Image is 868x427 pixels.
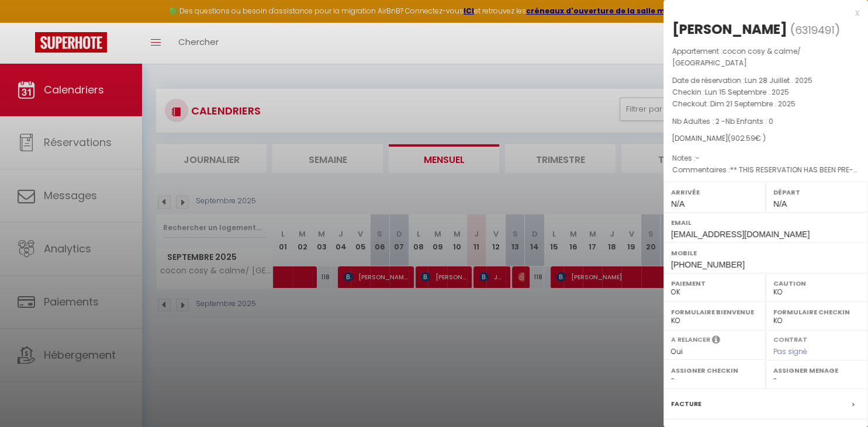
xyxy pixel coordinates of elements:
[672,46,859,69] p: Appartement :
[671,247,860,259] label: Mobile
[671,186,758,198] label: Arrivée
[671,306,758,318] label: Formulaire Bienvenue
[672,98,859,110] p: Checkout :
[773,186,860,198] label: Départ
[9,5,44,40] button: Ouvrir le widget de chat LiveChat
[773,335,807,342] label: Contrat
[773,277,860,289] label: Caution
[672,152,859,164] p: Notes :
[731,133,755,143] span: 902.59
[671,217,860,228] label: Email
[671,199,684,209] span: N/A
[672,133,859,144] div: [DOMAIN_NAME]
[671,364,758,376] label: Assigner Checkin
[671,260,745,269] span: [PHONE_NUMBER]
[773,199,787,209] span: N/A
[710,99,796,109] span: Dim 21 Septembre . 2025
[790,22,840,38] span: ( )
[745,75,812,85] span: Lun 28 Juillet . 2025
[672,116,773,126] span: Nb Adultes : 2 -
[671,230,810,239] span: [EMAIL_ADDRESS][DOMAIN_NAME]
[672,164,859,176] p: Commentaires :
[672,46,801,68] span: cocon cosy & calme/ [GEOGRAPHIC_DATA]
[725,116,773,126] span: Nb Enfants : 0
[728,133,766,143] span: ( € )
[671,335,710,345] label: A relancer
[818,374,859,418] iframe: Chat
[672,20,787,39] div: [PERSON_NAME]
[705,87,789,97] span: Lun 15 Septembre . 2025
[672,75,859,86] p: Date de réservation :
[795,23,835,37] span: 6319491
[671,398,701,410] label: Facture
[671,277,758,289] label: Paiement
[773,306,860,318] label: Formulaire Checkin
[672,86,859,98] p: Checkin :
[773,364,860,376] label: Assigner Menage
[712,335,720,348] i: Sélectionner OUI si vous souhaiter envoyer les séquences de messages post-checkout
[773,346,807,356] span: Pas signé
[696,153,700,163] span: -
[663,6,859,20] div: x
